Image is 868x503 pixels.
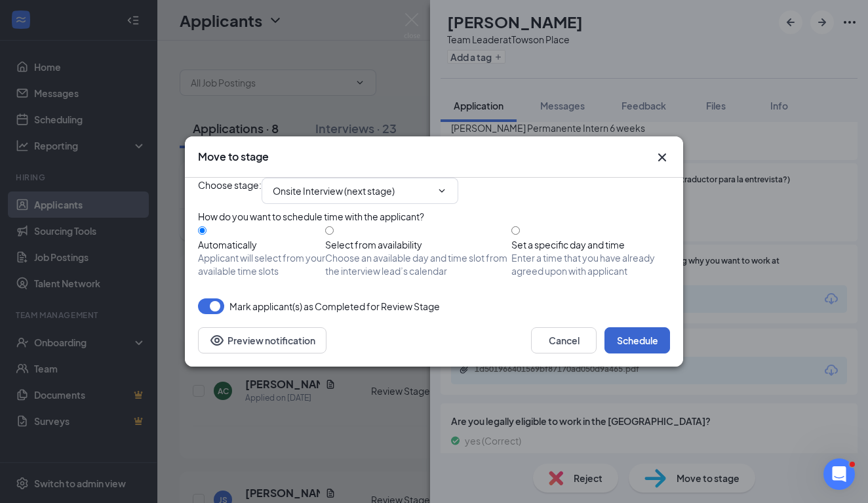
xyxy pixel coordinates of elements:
[511,251,670,277] span: Enter a time that you have already agreed upon with applicant
[198,209,670,224] div: How do you want to schedule time with the applicant?
[229,298,440,314] span: Mark applicant(s) as Completed for Review Stage
[604,327,670,353] button: Schedule
[209,332,225,348] svg: Eye
[823,458,855,490] iframe: Intercom live chat
[437,186,447,196] svg: ChevronDown
[654,150,670,165] button: Close
[325,251,511,277] span: Choose an available day and time slot from the interview lead’s calendar
[325,238,511,251] div: Select from availability
[198,251,325,277] span: Applicant will select from your available time slots
[198,150,269,164] h3: Move to stage
[198,238,325,251] div: Automatically
[511,238,670,251] div: Set a specific day and time
[198,178,262,204] span: Choose stage :
[654,150,670,165] svg: Cross
[531,327,597,353] button: Cancel
[198,327,326,353] button: Preview notificationEye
